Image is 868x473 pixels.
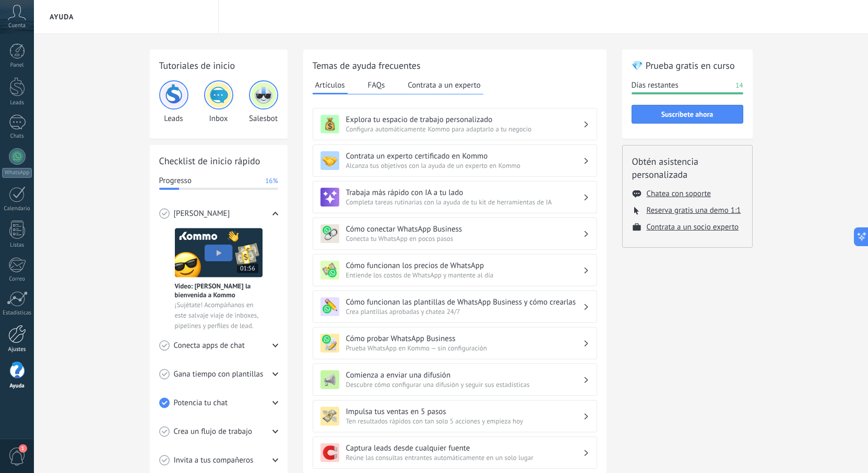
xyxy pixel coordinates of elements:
button: Contrata a un experto [405,77,483,93]
div: Salesbot [249,80,278,124]
h2: 💎 Prueba gratis en curso [632,59,743,72]
div: Listas [2,242,32,249]
span: Ten resultados rápidos con tan solo 5 acciones y empieza hoy [346,417,583,426]
div: Leads [2,100,32,106]
span: Completa tareas rutinarias con la ayuda de tu kit de herramientas de IA [346,198,583,207]
span: Conecta apps de chat [174,341,245,351]
span: Descubre cómo configurar una difusión y seguir sus estadísticas [346,380,583,389]
h3: Impulsa tus ventas en 5 pasos [346,407,583,417]
h3: Cómo funcionan los precios de WhatsApp [346,261,583,271]
span: Cuenta [8,22,26,29]
div: Calendario [2,205,32,212]
div: Estadísticas [2,310,32,317]
button: Artículos [313,77,348,94]
div: Chats [2,133,32,140]
h3: Trabaja más rápido con IA a tu lado [346,188,583,198]
span: Invita a tus compañeros [174,455,254,466]
span: Conecta tu WhatsApp en pocos pasos [346,234,583,243]
h2: Temas de ayuda frecuentes [313,59,597,72]
h2: Tutoriales de inicio [159,59,278,72]
span: Entiende los costos de WhatsApp y mantente al día [346,271,583,280]
span: Gana tiempo con plantillas [174,369,264,380]
div: WhatsApp [2,168,32,178]
h3: Cómo probar WhatsApp Business [346,334,583,344]
span: 14 [735,80,743,91]
span: [PERSON_NAME] [174,209,230,219]
h3: Cómo funcionan las plantillas de WhatsApp Business y cómo crearlas [346,297,583,307]
img: Meet video [175,228,263,277]
div: Ajustes [2,346,32,353]
div: Inbox [204,80,233,124]
span: Reúne las consultas entrantes automáticamente en un solo lugar [346,453,583,462]
span: Crea un flujo de trabajo [174,427,253,437]
button: Chatea con soporte [647,189,711,199]
span: Días restantes [632,80,679,91]
span: Configura automáticamente Kommo para adaptarlo a tu negocio [346,125,583,134]
h2: Checklist de inicio rápido [159,154,278,167]
div: Leads [159,80,188,124]
span: Suscríbete ahora [661,111,714,118]
h2: Obtén asistencia personalizada [632,155,743,181]
h3: Captura leads desde cualquier fuente [346,443,583,453]
div: Ayuda [2,383,32,390]
span: Potencia tu chat [174,398,228,408]
button: Suscríbete ahora [632,105,743,124]
h3: Explora tu espacio de trabajo personalizado [346,115,583,125]
span: Vídeo: [PERSON_NAME] la bienvenida a Kommo [175,282,263,299]
span: Alcanza tus objetivos con la ayuda de un experto en Kommo [346,161,583,170]
h3: Cómo conectar WhatsApp Business [346,224,583,234]
button: FAQs [365,77,388,93]
button: Contrata a un socio experto [647,222,739,232]
span: 1 [19,444,27,453]
h3: Contrata un experto certificado en Kommo [346,151,583,161]
div: Correo [2,276,32,283]
span: Crea plantillas aprobadas y chatea 24/7 [346,307,583,316]
div: Panel [2,62,32,69]
h3: Comienza a enviar una difusión [346,370,583,380]
span: Prueba WhatsApp en Kommo — sin configuración [346,344,583,353]
span: ¡Sujétate! Acompáñanos en este salvaje viaje de inboxes, pipelines y perfiles de lead. [175,300,263,331]
span: 16% [265,176,278,186]
button: Reserva gratis una demo 1:1 [647,205,741,215]
span: Progresso [159,176,192,186]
